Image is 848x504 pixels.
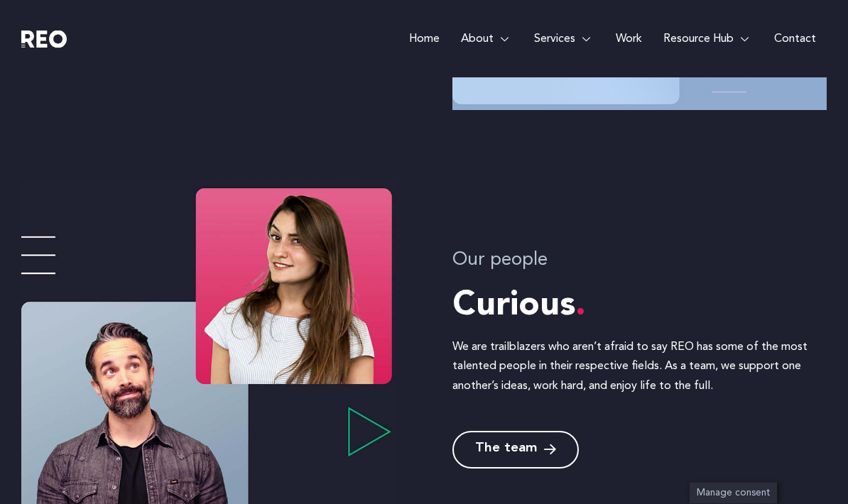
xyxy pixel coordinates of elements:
[697,488,770,498] span: Manage consent
[452,432,579,469] a: The team
[475,444,537,457] span: The team
[452,247,827,275] h4: Our people
[452,290,586,324] span: Curious
[452,339,827,397] p: We are trailblazers who aren’t afraid to say REO has some of the most talented people in their re...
